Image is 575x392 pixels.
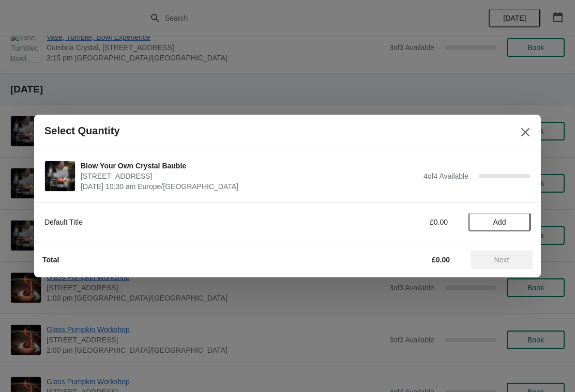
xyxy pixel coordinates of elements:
img: Blow Your Own Crystal Bauble | Cumbria Crystal, Canal Street, Ulverston LA12 7LB, UK | September ... [45,161,75,191]
strong: Total [42,256,59,264]
strong: £0.00 [432,256,450,264]
div: £0.00 [352,217,448,227]
button: Close [516,123,535,142]
h2: Select Quantity [44,125,120,137]
span: 4 of 4 Available [423,172,468,180]
span: [DATE] 10:30 am Europe/[GEOGRAPHIC_DATA] [81,181,418,192]
span: [STREET_ADDRESS] [81,171,418,181]
span: Add [493,218,506,226]
span: Blow Your Own Crystal Bauble [81,161,418,171]
button: Add [468,213,531,231]
div: Default Title [44,217,331,227]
